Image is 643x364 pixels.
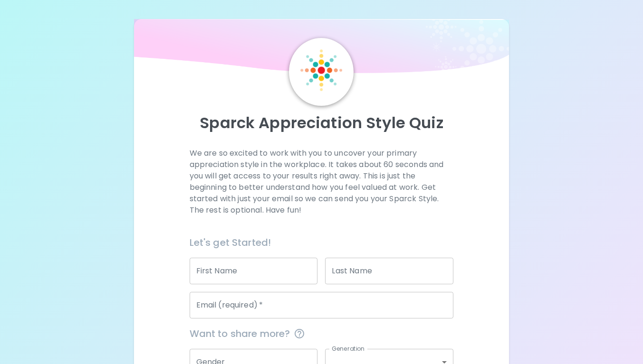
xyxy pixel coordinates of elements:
[294,328,305,339] svg: This information is completely confidential and only used for aggregated appreciation studies at ...
[190,235,454,250] h6: Let's get Started!
[134,19,509,78] img: wave
[300,49,342,91] img: Sparck Logo
[190,326,454,341] span: Want to share more?
[190,148,454,216] p: We are so excited to work with you to uncover your primary appreciation style in the workplace. I...
[145,113,498,132] p: Sparck Appreciation Style Quiz
[332,345,365,353] label: Generation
